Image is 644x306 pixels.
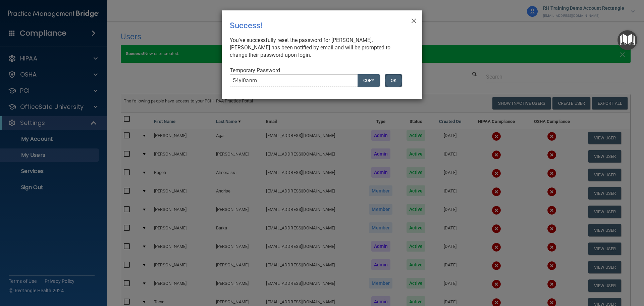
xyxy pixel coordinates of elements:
[230,67,280,74] span: Temporary Password
[358,74,380,87] button: COPY
[618,30,637,50] button: Open Resource Center
[385,74,402,87] button: OK
[411,13,417,27] span: ×
[230,16,387,35] div: Success!
[610,260,636,285] iframe: To enrich screen reader interactions, please activate Accessibility in Grammarly extension settings
[230,37,409,59] div: You've successfully reset the password for [PERSON_NAME]. [PERSON_NAME] has been notified by emai...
